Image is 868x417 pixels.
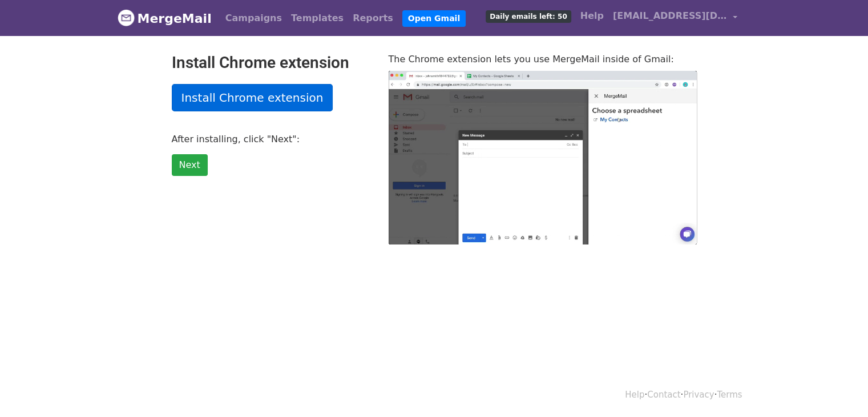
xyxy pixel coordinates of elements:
[172,84,333,111] a: Install Chrome extension
[576,5,608,27] a: Help
[481,5,575,27] a: Daily emails left: 50
[118,6,212,30] a: MergeMail
[172,133,372,145] p: After installing, click "Next":
[172,53,372,73] h2: Install Chrome extension
[647,390,680,400] a: Contact
[389,53,697,65] p: The Chrome extension lets you use MergeMail inside of Gmail:
[286,7,348,30] a: Templates
[221,7,286,30] a: Campaigns
[608,5,742,31] a: [EMAIL_ADDRESS][DOMAIN_NAME]
[118,9,135,26] img: MergeMail logo
[402,10,466,27] a: Open Gmail
[172,154,208,176] a: Next
[625,390,644,400] a: Help
[348,7,398,30] a: Reports
[486,10,571,23] span: Daily emails left: 50
[683,390,714,400] a: Privacy
[613,9,727,23] span: [EMAIL_ADDRESS][DOMAIN_NAME]
[717,390,742,400] a: Terms
[811,362,868,417] iframe: Chat Widget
